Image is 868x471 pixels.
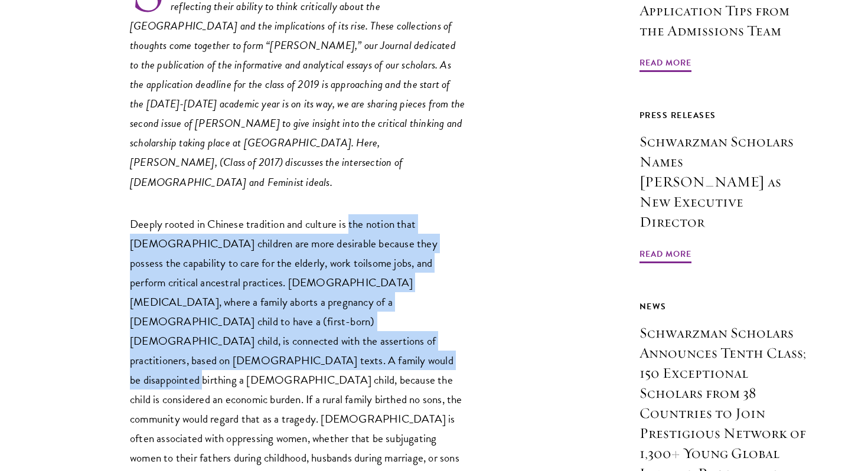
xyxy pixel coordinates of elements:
[639,299,810,314] div: News
[639,1,810,41] h3: Application Tips from the Admissions Team
[639,247,691,265] span: Read More
[639,108,810,265] a: Press Releases Schwarzman Scholars Names [PERSON_NAME] as New Executive Director Read More
[639,108,810,123] div: Press Releases
[639,132,810,232] h3: Schwarzman Scholars Names [PERSON_NAME] as New Executive Director
[639,55,691,74] span: Read More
